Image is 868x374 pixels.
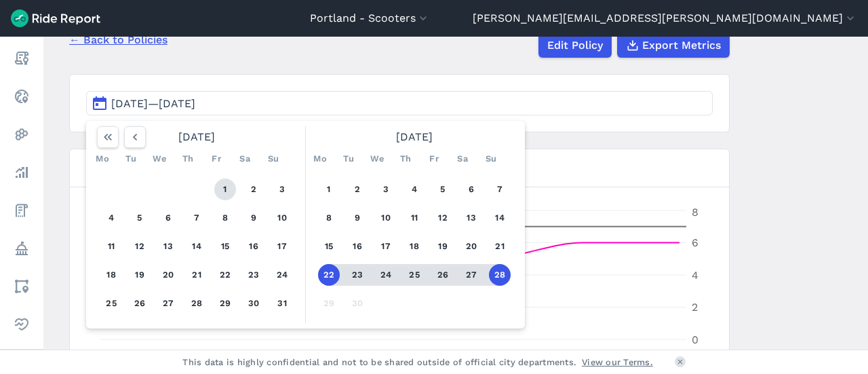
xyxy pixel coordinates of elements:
[243,293,264,314] button: 30
[366,148,388,170] div: We
[70,149,729,187] h3: Compliance for Lyft Zone 4 Minimum Deployment Requirement
[157,207,179,229] button: 6
[129,236,151,257] button: 12
[111,97,195,110] span: [DATE]—[DATE]
[11,10,100,27] img: Ride Report
[243,207,264,229] button: 9
[86,91,713,115] button: [DATE]—[DATE]
[9,160,34,185] a: Analyze
[234,148,256,170] div: Sa
[318,236,340,257] button: 15
[100,264,122,286] button: 18
[460,264,482,286] button: 27
[375,179,397,200] button: 3
[129,264,151,286] button: 19
[100,207,122,229] button: 4
[347,293,368,314] button: 30
[473,10,857,26] button: [PERSON_NAME][EMAIL_ADDRESS][PERSON_NAME][DOMAIN_NAME]
[9,274,34,299] a: Areas
[452,148,473,170] div: Sa
[9,46,34,71] a: Report
[489,207,511,229] button: 14
[92,148,113,170] div: Mo
[617,33,730,58] button: Export Metrics
[243,264,264,286] button: 23
[9,84,34,109] a: Realtime
[157,264,179,286] button: 20
[157,293,179,314] button: 27
[186,293,208,314] button: 28
[403,207,425,229] button: 11
[186,207,208,229] button: 7
[347,264,368,286] button: 23
[100,236,122,257] button: 11
[318,293,340,314] button: 29
[460,179,482,200] button: 6
[271,264,293,286] button: 24
[642,37,721,54] span: Export Metrics
[129,293,151,314] button: 26
[432,264,454,286] button: 26
[538,33,612,58] a: Edit Policy
[403,264,425,286] button: 25
[692,301,698,314] tspan: 2
[214,207,236,229] button: 8
[347,236,368,257] button: 16
[205,148,227,170] div: Fr
[214,179,236,200] button: 1
[214,264,236,286] button: 22
[338,148,359,170] div: Tu
[432,207,454,229] button: 12
[243,179,264,200] button: 2
[375,207,397,229] button: 10
[582,356,653,369] a: View our Terms.
[489,264,511,286] button: 28
[489,236,511,257] button: 21
[309,126,519,148] div: [DATE]
[214,236,236,257] button: 15
[460,207,482,229] button: 13
[9,236,34,261] a: Policy
[375,264,397,286] button: 24
[92,126,302,148] div: [DATE]
[9,312,34,337] a: Health
[271,236,293,257] button: 17
[9,122,34,147] a: Heatmaps
[157,236,179,257] button: 13
[69,32,167,48] a: ← Back to Policies
[120,148,142,170] div: Tu
[309,148,331,170] div: Mo
[395,148,416,170] div: Th
[403,179,425,200] button: 4
[692,333,698,346] tspan: 0
[310,10,430,26] button: Portland - Scooters
[186,236,208,257] button: 14
[262,148,284,170] div: Su
[318,179,340,200] button: 1
[375,236,397,257] button: 17
[432,179,454,200] button: 5
[347,179,368,200] button: 2
[214,293,236,314] button: 29
[347,207,368,229] button: 9
[186,264,208,286] button: 21
[271,293,293,314] button: 31
[271,207,293,229] button: 10
[9,198,34,223] a: Fees
[149,148,170,170] div: We
[460,236,482,257] button: 20
[432,236,454,257] button: 19
[489,179,511,200] button: 7
[177,148,199,170] div: Th
[318,264,340,286] button: 22
[243,236,264,257] button: 16
[480,148,502,170] div: Su
[100,293,122,314] button: 25
[271,179,293,200] button: 3
[318,207,340,229] button: 8
[403,236,425,257] button: 18
[692,236,698,249] tspan: 6
[692,206,698,219] tspan: 8
[423,148,445,170] div: Fr
[692,269,698,282] tspan: 4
